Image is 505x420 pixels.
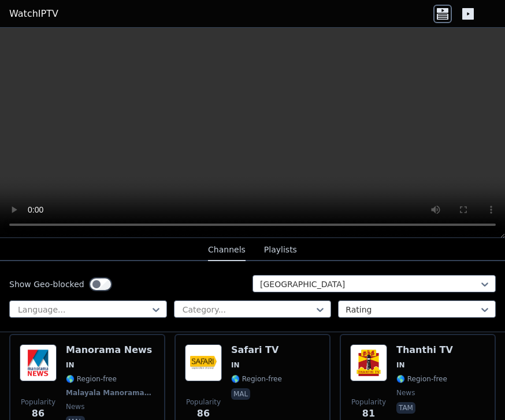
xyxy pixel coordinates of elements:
[231,388,250,400] p: mal
[66,388,153,397] span: Malayala Manorama Television
[66,402,84,411] span: news
[20,344,57,381] img: Manorama News
[66,374,117,384] span: 🌎 Region-free
[21,397,55,407] span: Popularity
[396,374,447,384] span: 🌎 Region-free
[66,344,155,356] h6: Manorama News
[185,344,222,381] img: Safari TV
[350,344,387,381] img: Thanthi TV
[264,239,297,261] button: Playlists
[351,397,386,407] span: Popularity
[9,7,58,21] a: WatchIPTV
[208,239,246,261] button: Channels
[396,344,453,356] h6: Thanthi TV
[186,397,221,407] span: Popularity
[231,344,282,356] h6: Safari TV
[396,360,405,370] span: IN
[231,374,282,384] span: 🌎 Region-free
[396,402,415,414] p: tam
[231,360,240,370] span: IN
[396,388,415,397] span: news
[9,278,84,290] label: Show Geo-blocked
[66,360,75,370] span: IN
